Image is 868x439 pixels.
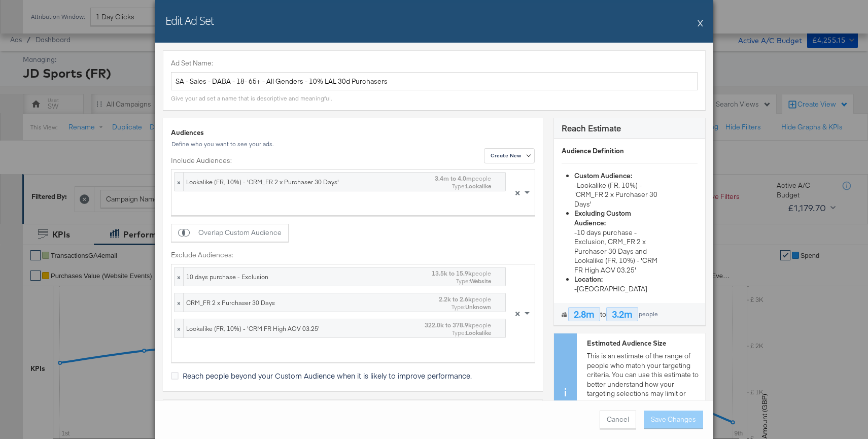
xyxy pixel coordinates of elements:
div: Estimated Audience Size [587,339,700,348]
div: to [554,303,705,325]
div: Type: [456,277,491,285]
button: Create New [484,148,535,163]
span: - 10 days purchase - Exclusion, CRM_FR 2 x Purchaser 30 Days and Lookalike (FR, 10%) - 'CRM FR Hi... [574,228,657,275]
div: people [432,269,491,277]
strong: 3.4m to 4.0m [435,174,472,182]
div: Give your ad set a name that is descriptive and meaningful. [171,94,332,103]
button: X [698,13,703,33]
div: Audiences [171,128,535,138]
div: people [439,295,491,303]
strong: Lookalike [466,329,491,336]
div: Lookalike (FR, 10%) - 'CRM FR High AOV 03.25' [186,324,417,332]
span: × [515,187,520,196]
strong: 322.0k to 378.9k [425,321,472,329]
div: Lookalike (FR, 10%) - 'CRM_FR 2 x Purchaser 30 Days' [186,178,427,186]
div: people [435,174,491,182]
strong: Website [470,277,491,285]
div: Audience Definition [562,146,698,156]
div: 2.8m [568,307,600,321]
span: Reach people beyond your Custom Audience when it is likely to improve performance. [183,370,472,381]
strong: Excluding Custom Audience: [574,209,631,227]
span: Clear all [513,264,522,362]
button: Overlap Custom Audience [171,224,289,242]
strong: Reach Estimate [562,122,621,133]
span: × [175,267,184,286]
div: 10 days purchase - Exclusion [186,273,424,281]
div: 3.2m [606,307,638,321]
strong: Unknown [465,303,491,311]
span: × [515,308,520,317]
strong: Custom Audience: [574,171,632,180]
strong: Location: [574,275,603,284]
strong: 13.5k to 15.9k [432,269,472,277]
div: Define who you want to see your ads. [171,141,535,148]
button: Cancel [600,411,636,429]
span: × [175,173,184,191]
span: × [175,319,184,337]
strong: Lookalike [466,182,491,190]
div: people [638,311,658,318]
h2: Edit Ad Set [165,13,214,28]
label: Exclude Audiences: [171,250,535,260]
div: Type: [452,303,491,311]
div: Type: [452,182,491,190]
strong: 2.2k to 2.6k [439,295,472,303]
span: - Lookalike (FR, 10%) - 'CRM_FR 2 x Purchaser 30 Days' [574,181,657,209]
span: - [GEOGRAPHIC_DATA] [574,284,647,293]
div: Type: [452,329,491,336]
div: people [425,321,491,329]
div: CRM_FR 2 x Purchaser 30 Days [186,298,431,307]
strong: Age: [574,294,588,303]
span: Clear all [513,170,522,215]
label: Ad Set Name: [171,58,698,68]
label: Include Audiences: [171,156,535,165]
span: × [175,293,184,312]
